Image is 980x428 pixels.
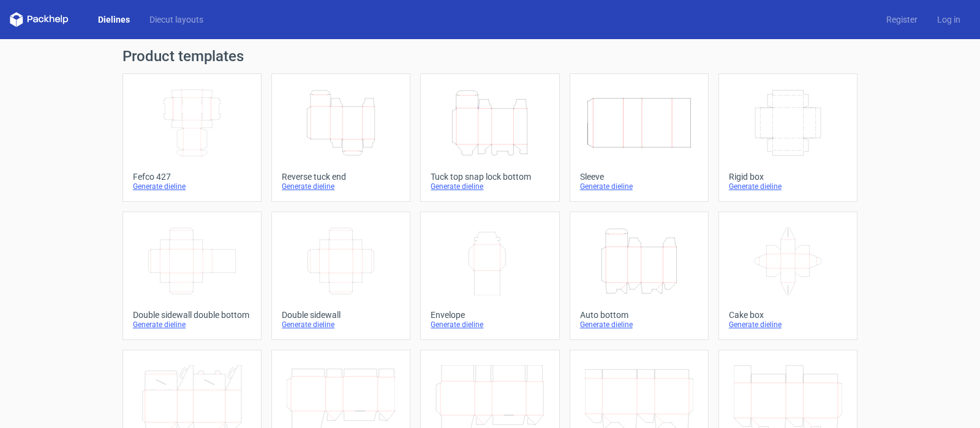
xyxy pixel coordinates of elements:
div: Generate dieline [133,182,251,191]
div: Generate dieline [580,320,698,330]
div: Auto bottom [580,310,698,320]
h1: Product templates [123,49,858,64]
a: Double sidewallGenerate dieline [271,212,410,340]
a: SleeveGenerate dieline [570,73,709,202]
a: Register [876,13,927,26]
a: Cake boxGenerate dieline [718,212,858,340]
div: Double sidewall double bottom [133,310,251,320]
div: Generate dieline [431,320,549,330]
div: Fefco 427 [133,172,251,182]
a: Dielines [88,13,140,26]
a: Auto bottomGenerate dieline [570,212,709,340]
div: Generate dieline [729,182,847,191]
div: Generate dieline [282,320,400,330]
div: Generate dieline [431,182,549,191]
div: Cake box [729,310,847,320]
div: Tuck top snap lock bottom [431,172,549,182]
div: Generate dieline [133,320,251,330]
div: Generate dieline [580,182,698,191]
div: Rigid box [729,172,847,182]
div: Reverse tuck end [282,172,400,182]
a: Rigid boxGenerate dieline [718,73,858,202]
a: Log in [927,13,970,26]
div: Sleeve [580,172,698,182]
a: Double sidewall double bottomGenerate dieline [123,212,262,340]
a: Reverse tuck endGenerate dieline [271,73,410,202]
div: Double sidewall [282,310,400,320]
a: Tuck top snap lock bottomGenerate dieline [420,73,559,202]
a: EnvelopeGenerate dieline [420,212,559,340]
div: Envelope [431,310,549,320]
a: Fefco 427Generate dieline [123,73,262,202]
a: Diecut layouts [140,13,213,26]
div: Generate dieline [729,320,847,330]
div: Generate dieline [282,182,400,191]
